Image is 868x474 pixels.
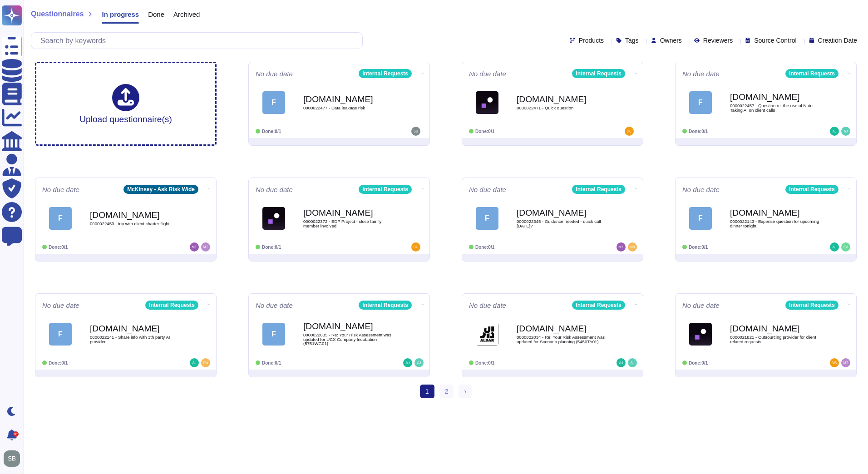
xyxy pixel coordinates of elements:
div: McKinsey - Ask Risk Wide [123,185,198,194]
img: user [201,358,210,367]
span: › [464,388,466,395]
span: 0000021821 - Outsourcing provider for client related requests [730,335,821,344]
b: [DOMAIN_NAME] [90,324,181,333]
span: Done: 0/1 [475,360,494,365]
span: Creation Date [818,37,857,44]
div: F [49,207,72,230]
div: F [476,207,498,230]
span: Done [148,11,164,18]
span: No due date [256,70,293,77]
span: No due date [256,186,293,193]
img: user [841,242,850,252]
div: Internal Requests [572,69,625,78]
span: Done: 0/1 [475,245,494,250]
div: Internal Requests [785,185,838,194]
div: Internal Requests [572,185,625,194]
span: 0000022035 - Re: Your Risk Assessment was updated for UCX Company Incubation (5751WG01) [303,333,394,346]
div: Upload questionnaire(s) [79,84,172,123]
img: user [625,127,634,136]
b: [DOMAIN_NAME] [730,93,821,101]
span: In progress [102,11,139,18]
img: user [628,358,637,367]
span: No due date [256,302,293,309]
img: user [201,242,210,252]
span: Done: 0/1 [689,245,708,250]
span: Tags [625,37,639,44]
b: [DOMAIN_NAME] [730,324,821,333]
span: 0000022345 - Guidance needed - quick call [DATE]? [517,219,607,228]
span: Done: 0/1 [262,360,281,365]
div: F [262,323,285,346]
b: [DOMAIN_NAME] [303,322,394,331]
span: Done: 0/1 [49,360,68,365]
span: No due date [682,70,720,77]
span: 0000022034 - Re: Your Risk Assessment was updated for Scenario planning (5450TA01) [517,335,607,344]
b: [DOMAIN_NAME] [517,95,607,104]
span: Source Control [754,37,796,44]
div: Internal Requests [785,69,838,78]
span: Archived [173,11,200,18]
div: Internal Requests [572,301,625,310]
span: Questionnaires [31,10,84,18]
img: user [616,242,626,252]
img: user [628,242,637,252]
img: user [411,127,420,136]
span: Owners [660,37,682,44]
span: Done: 0/1 [262,129,281,134]
a: 2 [439,385,454,398]
span: 0000022457 - Question re: the use of Note Taking AI on client calls [730,104,821,112]
span: Done: 0/1 [262,245,281,250]
span: Done: 0/1 [689,129,708,134]
span: 0000022143 - Expense question for upcoming dinner tonight [730,219,821,228]
img: user [411,242,420,252]
span: 0000022141 - Share info with 3th party AI provider [90,335,181,344]
b: [DOMAIN_NAME] [517,324,607,333]
span: No due date [469,186,506,193]
span: Products [579,37,604,44]
span: Done: 0/1 [49,245,68,250]
span: No due date [682,186,720,193]
div: Internal Requests [785,301,838,310]
img: user [830,242,839,252]
div: F [49,323,72,346]
div: Internal Requests [359,185,412,194]
span: Reviewers [703,37,733,44]
div: F [689,91,712,114]
div: F [689,207,712,230]
span: Done: 0/1 [475,129,494,134]
b: [DOMAIN_NAME] [303,208,394,217]
img: user [190,358,199,367]
span: No due date [469,70,506,77]
div: Internal Requests [359,69,412,78]
span: 0000022477 - Data leakage risk [303,106,394,110]
img: user [403,358,412,367]
div: Internal Requests [359,301,412,310]
div: Internal Requests [145,301,198,310]
img: user [841,358,850,367]
span: Done: 0/1 [689,360,708,365]
div: 9+ [13,431,19,437]
span: No due date [469,302,506,309]
button: user [2,449,26,469]
img: Logo [476,91,498,114]
img: Logo [262,207,285,230]
span: 0000022471 - Quick question [517,106,607,110]
img: Logo [689,323,712,346]
span: No due date [42,186,79,193]
img: user [4,450,20,467]
img: user [830,358,839,367]
span: 0000022453 - trip with client charter flight [90,222,181,226]
b: [DOMAIN_NAME] [303,95,394,104]
b: [DOMAIN_NAME] [90,211,181,219]
img: user [616,358,626,367]
img: user [190,242,199,252]
b: [DOMAIN_NAME] [517,208,607,217]
img: user [830,127,839,136]
span: 0000022372 - EDP Project - close family member involved [303,219,394,228]
img: user [414,358,424,367]
b: [DOMAIN_NAME] [730,208,821,217]
span: No due date [42,302,79,309]
div: F [262,91,285,114]
span: No due date [682,302,720,309]
img: user [841,127,850,136]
